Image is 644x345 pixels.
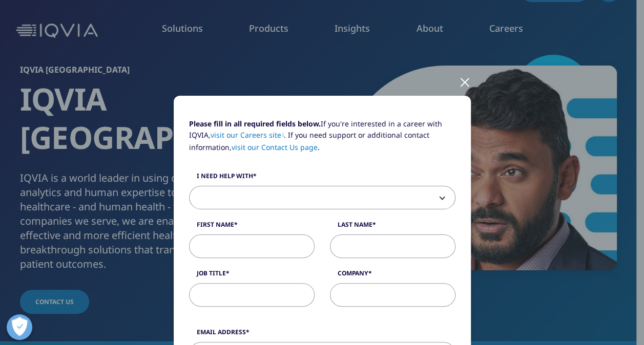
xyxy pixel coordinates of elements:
a: visit our Contact Us page [232,142,318,152]
p: If you're interested in a career with IQVIA, . If you need support or additional contact informat... [189,118,455,161]
button: Open Preferences [7,314,32,340]
a: visit our Careers site [211,130,284,140]
label: Email Address [189,328,455,342]
label: Job Title [189,269,315,283]
strong: Please fill in all required fields below. [189,119,321,128]
label: I need help with [189,171,455,186]
label: First Name [189,220,315,234]
label: Last Name [330,220,455,234]
label: Company [330,269,455,283]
